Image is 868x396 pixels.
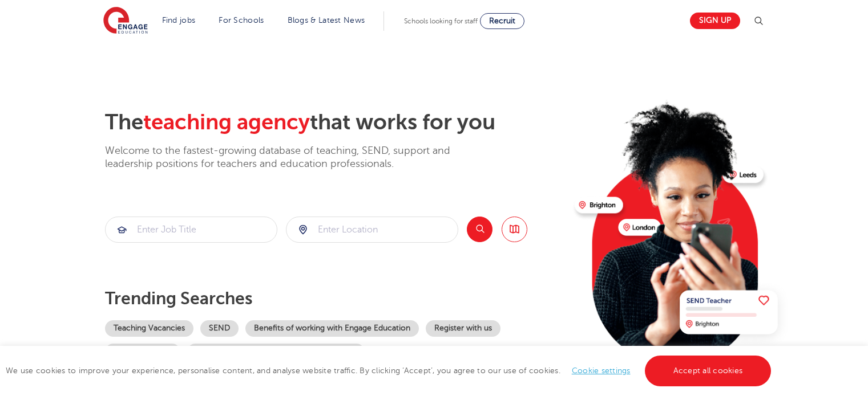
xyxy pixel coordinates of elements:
[187,344,365,360] a: Our coverage across [GEOGRAPHIC_DATA]
[105,144,482,171] p: Welcome to the fastest-growing database of teaching, SEND, support and leadership positions for t...
[286,217,458,243] div: Submit
[572,366,631,375] a: Cookie settings
[489,17,515,25] span: Recruit
[105,344,180,360] a: Become a tutor
[6,366,774,375] span: We use cookies to improve your experience, personalise content, and analyse website traffic. By c...
[103,7,148,35] img: Engage Education
[467,217,492,242] button: Search
[162,16,196,25] a: Find jobs
[404,17,478,25] span: Schools looking for staff
[286,217,458,242] input: Submit
[288,16,365,25] a: Blogs & Latest News
[106,217,277,242] input: Submit
[105,217,277,243] div: Submit
[690,13,740,29] a: Sign up
[143,110,310,134] span: teaching agency
[200,320,239,337] a: SEND
[645,356,772,386] a: Accept all cookies
[245,320,419,337] a: Benefits of working with Engage Education
[105,320,193,337] a: Teaching Vacancies
[480,13,524,29] a: Recruit
[219,16,264,25] a: For Schools
[105,109,566,136] h2: The that works for you
[105,288,566,309] p: Trending searches
[426,320,500,337] a: Register with us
